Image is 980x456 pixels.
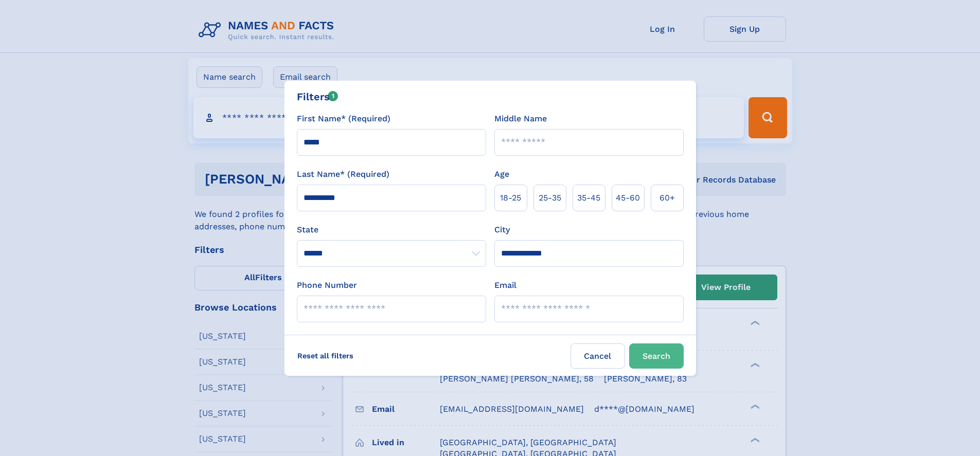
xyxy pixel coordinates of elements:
label: Phone Number [297,279,357,291]
label: Cancel [571,343,625,369]
label: Last Name* (Required) [297,168,389,180]
label: City [494,224,510,236]
span: 60+ [660,192,675,204]
label: State [297,224,486,236]
label: Reset all filters [291,343,360,368]
div: Filters [297,89,338,104]
span: 18‑25 [500,192,521,204]
label: First Name* (Required) [297,113,390,125]
label: Age [494,168,509,180]
span: 35‑45 [577,192,600,204]
button: Search [629,343,684,369]
label: Middle Name [494,113,547,125]
span: 25‑35 [539,192,561,204]
label: Email [494,279,516,291]
span: 45‑60 [616,192,640,204]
